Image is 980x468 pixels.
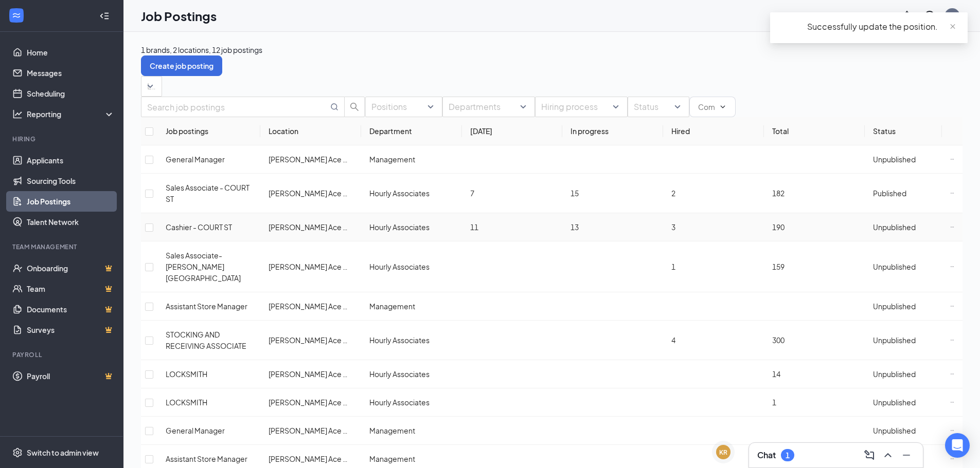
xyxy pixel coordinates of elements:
span: [PERSON_NAME] Ace Hardware - [GEOGRAPHIC_DATA] [269,155,457,164]
span: 300 [772,335,785,345]
svg: Ellipses [950,157,954,161]
span: Management [369,302,415,311]
div: Switch to admin view [27,447,99,458]
span: Hourly Associates [369,398,430,407]
span: Management [369,454,415,463]
span: 11 [470,222,478,232]
svg: ComposeMessage [863,449,876,461]
div: 1 [786,451,790,460]
a: OnboardingCrown [27,258,115,278]
svg: Settings [12,447,23,458]
span: Unpublished [873,262,916,271]
span: Hourly Associates [369,222,430,232]
a: PayrollCrown [27,366,115,386]
svg: Ellipses [950,191,954,195]
span: 13 [571,222,579,232]
div: Location [269,125,353,137]
span: Sales Associate- [PERSON_NAME][GEOGRAPHIC_DATA] [166,251,241,283]
a: Messages [27,63,115,83]
td: Management [361,417,462,445]
span: Unpublished [873,155,916,164]
span: [PERSON_NAME] Ace Hardware - Rockaway [269,426,417,435]
td: Management [361,145,462,174]
svg: Ellipses [950,457,954,461]
input: Search job postings [147,101,328,114]
span: Unpublished [873,335,916,345]
span: General Manager [166,155,225,164]
span: Unpublished [873,369,916,379]
span: Hourly Associates [369,262,430,271]
span: 2 [671,189,675,198]
th: [DATE] [462,117,563,145]
button: ChevronUp [880,447,896,463]
span: [PERSON_NAME] Ace Hardware - Rockaway [269,398,417,407]
span: [PERSON_NAME] Ace Hardware - [GEOGRAPHIC_DATA] [269,222,457,232]
td: Hourly Associates [361,360,462,388]
th: In progress [562,117,663,145]
a: SurveysCrown [27,320,115,340]
button: ComposeMessage [861,447,878,463]
span: 3 [671,222,675,232]
div: Payroll [12,350,113,359]
span: 159 [772,262,785,271]
td: Mazzone Ace Hardware - Rockaway [260,388,361,417]
td: Mazzone Ace Hardware - Brooklyn [260,321,361,360]
svg: QuestionInfo [923,10,936,22]
div: KR [719,448,727,457]
td: Mazzone Ace Hardware - Brooklyn [260,213,361,241]
a: Scheduling [27,83,115,104]
svg: ChevronDown [719,103,727,111]
svg: ChevronUp [882,449,894,461]
span: Unpublished [873,398,916,407]
svg: Ellipses [950,304,954,308]
a: DocumentsCrown [27,299,115,320]
span: close [949,23,956,30]
span: Assistant Store Manager [166,454,247,463]
span: 14 [772,369,780,379]
th: Status [865,117,942,145]
span: Unpublished [873,426,916,435]
div: Team Management [12,242,113,251]
div: Job postings [166,125,252,137]
span: Cashier - COURT ST [166,222,232,232]
button: Minimize [898,447,915,463]
span: 7 [470,189,474,198]
span: Unpublished [873,222,916,232]
span: 4 [671,335,675,345]
h1: Job Postings [141,7,217,25]
svg: Collapse [99,11,110,21]
svg: Notifications [901,10,913,22]
td: Hourly Associates [361,321,462,360]
a: Applicants [27,150,115,171]
div: Reporting [27,109,115,119]
svg: Ellipses [950,338,954,342]
span: Unpublished [873,302,916,311]
td: Mazzone Ace Hardware - Brooklyn [260,145,361,174]
a: Talent Network [27,212,115,232]
svg: Ellipses [950,372,954,376]
td: Hourly Associates [361,388,462,417]
span: 190 [772,222,785,232]
svg: Ellipses [950,428,954,433]
th: Total [764,117,865,145]
span: [PERSON_NAME] Ace Hardware - [GEOGRAPHIC_DATA] [269,262,457,271]
td: Mazzone Ace Hardware - Rockaway [260,417,361,445]
span: Sales Associate - COURT ST [166,183,250,203]
span: 1 [671,262,675,271]
span: 182 [772,189,785,198]
td: Mazzone Ace Hardware - Brooklyn [260,360,361,388]
a: Job Postings [27,191,115,212]
span: [PERSON_NAME] Ace Hardware - [GEOGRAPHIC_DATA] [269,335,457,345]
span: [PERSON_NAME] Ace Hardware - [GEOGRAPHIC_DATA] [269,189,457,198]
div: Hiring [12,135,113,143]
span: General Manager [166,426,225,435]
div: Department [369,125,454,137]
button: Create job posting [141,55,222,76]
div: EC [948,11,956,20]
svg: Ellipses [950,225,954,229]
input: Compensation info [698,101,715,113]
a: Home [27,42,115,63]
a: TeamCrown [27,278,115,299]
span: [PERSON_NAME] Ace Hardware - [GEOGRAPHIC_DATA] [269,369,457,379]
p: 1 brands, 2 locations, 12 job postings [141,44,963,55]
